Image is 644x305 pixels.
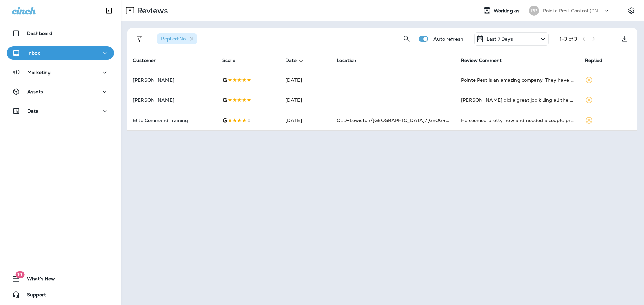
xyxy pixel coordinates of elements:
[133,118,212,123] p: Elite Command Training
[337,57,365,63] span: Location
[7,66,114,79] button: Marketing
[27,70,51,75] p: Marketing
[20,276,55,284] span: What's New
[161,35,186,42] span: Replied : No
[7,85,114,98] button: Assets
[7,272,114,285] button: 19What's New
[461,117,574,124] div: He seemed pretty new and needed a couple prompts to spray around my home
[20,292,46,300] span: Support
[285,58,297,63] span: Date
[27,89,43,94] p: Assets
[133,57,164,63] span: Customer
[134,6,168,16] p: Reviews
[400,32,413,46] button: Search Reviews
[585,58,602,63] span: Replied
[337,117,515,123] span: OLD-Lewiston/[GEOGRAPHIC_DATA]/[GEOGRAPHIC_DATA]/Pullman #208
[461,77,574,83] div: Pointe Pest is an amazing company. They have been servicing our places for years. The employees a...
[133,32,146,46] button: Filters
[625,5,637,17] button: Settings
[7,27,114,40] button: Dashboard
[222,57,244,63] span: Score
[543,8,603,13] p: Pointe Pest Control (PNW)
[7,104,114,118] button: Data
[337,58,356,63] span: Location
[280,110,331,130] td: [DATE]
[529,6,539,16] div: PP
[7,288,114,301] button: Support
[494,8,522,14] span: Working as:
[433,36,463,42] p: Auto refresh
[560,36,577,42] div: 1 - 3 of 3
[487,36,513,42] p: Last 7 Days
[27,31,52,36] p: Dashboard
[585,57,611,63] span: Replied
[461,57,511,63] span: Review Comment
[461,97,574,103] div: Jessica did a great job killing all the bugs around my house! Thank you Jessica🙌
[461,58,502,63] span: Review Comment
[133,58,156,63] span: Customer
[27,108,39,114] p: Data
[27,50,40,56] p: Inbox
[133,77,212,83] p: [PERSON_NAME]
[618,32,631,46] button: Export as CSV
[280,90,331,110] td: [DATE]
[7,46,114,60] button: Inbox
[285,57,306,63] span: Date
[280,70,331,90] td: [DATE]
[100,4,118,17] button: Collapse Sidebar
[15,271,24,278] span: 19
[222,58,235,63] span: Score
[157,33,197,44] div: Replied:No
[133,97,212,103] p: [PERSON_NAME]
